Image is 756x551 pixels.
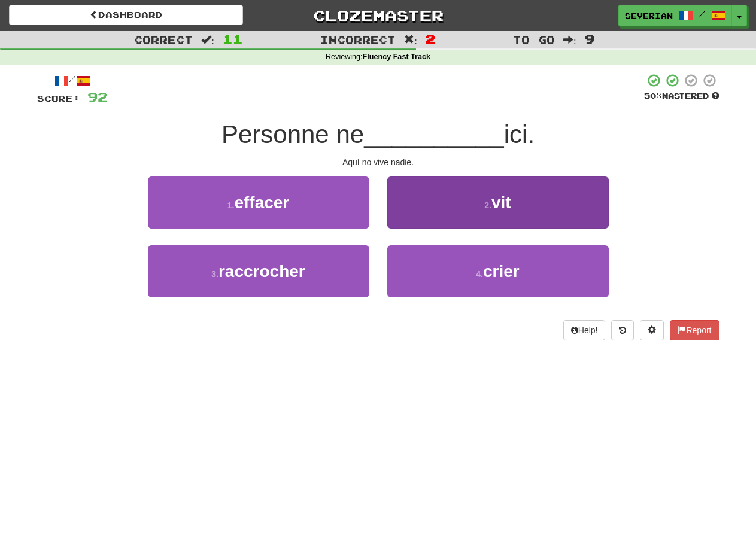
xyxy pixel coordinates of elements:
[670,320,719,340] button: Report
[363,53,430,61] strong: Fluency Fast Track
[227,200,235,210] small: 1 .
[221,120,364,148] span: Personne ne
[644,91,662,101] span: 50 %
[476,269,483,279] small: 4 .
[37,73,108,88] div: /
[148,176,369,229] button: 1.effacer
[87,89,108,104] span: 92
[218,262,305,281] span: raccrocher
[37,93,80,103] span: Score:
[234,193,289,212] span: effacer
[134,34,193,45] span: Correct
[223,32,243,46] span: 11
[563,35,576,45] span: :
[585,32,595,46] span: 9
[644,91,719,102] div: Mastered
[504,120,535,148] span: ici.
[9,5,243,25] a: Dashboard
[513,34,555,45] span: To go
[426,32,436,46] span: 2
[37,156,719,168] div: Aquí no vive nadie.
[387,176,609,229] button: 2.vit
[611,320,634,340] button: Round history (alt+y)
[261,5,495,26] a: Clozemaster
[201,35,214,45] span: :
[491,193,511,212] span: vit
[148,245,369,297] button: 3.raccrocher
[387,245,609,297] button: 4.crier
[404,35,417,45] span: :
[618,5,732,26] a: severian /
[364,120,504,148] span: __________
[320,34,396,45] span: Incorrect
[563,320,606,340] button: Help!
[484,200,491,210] small: 2 .
[211,269,218,279] small: 3 .
[625,10,673,21] span: severian
[699,10,705,18] span: /
[483,262,520,281] span: crier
